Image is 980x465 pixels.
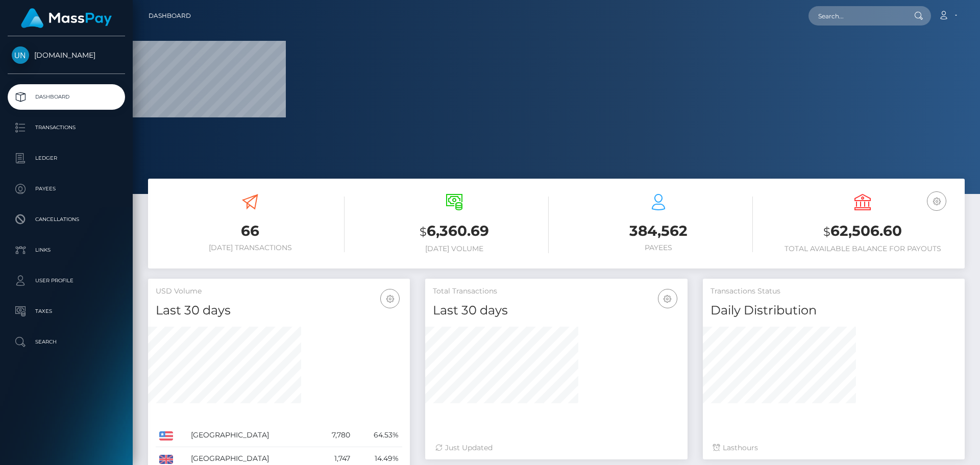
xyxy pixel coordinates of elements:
h6: Total Available Balance for Payouts [768,244,957,253]
h5: Total Transactions [433,286,679,297]
h3: 6,360.69 [360,221,549,242]
span: [DOMAIN_NAME] [8,51,125,60]
h6: [DATE] Transactions [156,243,345,252]
a: Transactions [8,115,125,140]
a: Links [8,237,125,263]
h4: Daily Distribution [710,302,957,320]
div: Last hours [713,443,954,453]
p: Search [12,334,121,350]
td: [GEOGRAPHIC_DATA] [187,424,315,447]
small: $ [420,225,427,239]
h6: Payees [564,243,753,252]
a: User Profile [8,268,125,293]
h6: [DATE] Volume [360,244,549,253]
h4: Last 30 days [156,302,402,320]
td: 64.53% [354,424,402,447]
p: Links [12,242,121,258]
p: Payees [12,181,121,197]
p: User Profile [12,273,121,288]
img: US.png [159,431,173,440]
td: 7,780 [315,424,354,447]
div: Just Updated [435,443,677,453]
a: Payees [8,176,125,202]
p: Transactions [12,120,121,135]
a: Dashboard [149,5,191,27]
input: Search... [808,6,904,26]
h3: 384,562 [564,221,753,241]
img: GB.png [159,455,173,464]
img: MassPay Logo [21,8,112,28]
p: Cancellations [12,212,121,227]
h4: Last 30 days [433,302,679,320]
p: Ledger [12,151,121,166]
h5: Transactions Status [710,286,957,297]
p: Dashboard [12,89,121,105]
h5: USD Volume [156,286,402,297]
a: Ledger [8,145,125,171]
img: Unlockt.me [12,46,29,64]
h3: 66 [156,221,345,241]
a: Cancellations [8,207,125,232]
h3: 62,506.60 [768,221,957,242]
p: Taxes [12,304,121,319]
a: Dashboard [8,84,125,110]
a: Taxes [8,299,125,324]
a: Search [8,329,125,355]
small: $ [823,225,830,239]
